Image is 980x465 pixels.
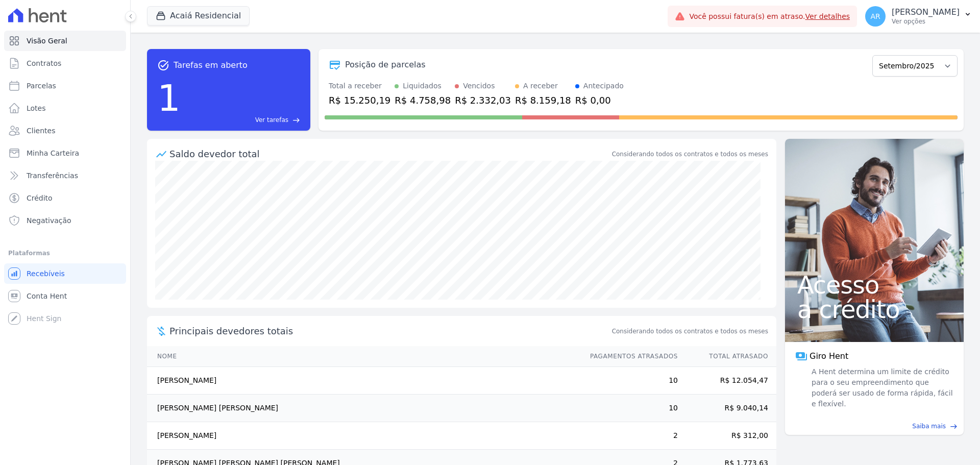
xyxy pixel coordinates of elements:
[689,11,850,22] span: Você possui fatura(s) em atraso.
[4,120,126,141] a: Clientes
[174,59,248,71] span: Tarefas em aberto
[4,31,126,51] a: Visão Geral
[403,81,442,91] div: Liquidados
[147,346,580,367] th: Nome
[678,346,776,367] th: Total Atrasado
[797,297,951,322] span: a crédito
[580,367,678,395] td: 10
[255,115,288,125] span: Ver tarefas
[575,93,624,107] div: R$ 0,00
[580,346,678,367] th: Pagamentos Atrasados
[678,395,776,422] td: R$ 9.040,14
[580,395,678,422] td: 10
[27,36,67,46] span: Visão Geral
[329,81,390,91] div: Total a receber
[4,165,126,186] a: Transferências
[580,422,678,450] td: 2
[463,81,495,91] div: Vencidos
[4,263,126,284] a: Recebíveis
[395,93,451,107] div: R$ 4.758,98
[27,103,46,113] span: Lotes
[612,150,768,159] div: Considerando todos os contratos e todos os meses
[157,59,169,71] span: task_alt
[147,395,580,422] td: [PERSON_NAME] [PERSON_NAME]
[4,76,126,96] a: Parcelas
[892,17,960,26] p: Ver opções
[455,93,511,107] div: R$ 2.332,03
[912,422,946,431] span: Saiba mais
[810,350,848,362] span: Giro Hent
[147,6,250,26] button: Acaiá Residencial
[27,58,61,68] span: Contratos
[678,422,776,450] td: R$ 312,00
[8,247,122,259] div: Plataformas
[583,81,624,91] div: Antecipado
[797,273,951,297] span: Acesso
[169,324,610,338] span: Principais devedores totais
[27,81,56,91] span: Parcelas
[4,53,126,74] a: Contratos
[810,366,953,409] span: A Hent determina um limite de crédito para o seu empreendimento que poderá ser usado de forma ráp...
[147,367,580,395] td: [PERSON_NAME]
[27,268,65,279] span: Recebíveis
[27,215,71,226] span: Negativação
[870,13,880,20] span: AR
[612,327,768,336] span: Considerando todos os contratos e todos os meses
[515,93,571,107] div: R$ 8.159,18
[27,148,79,158] span: Minha Carteira
[4,286,126,306] a: Conta Hent
[950,423,958,430] span: east
[791,422,958,431] a: Saiba mais east
[4,210,126,231] a: Negativação
[185,115,300,125] a: Ver tarefas east
[523,81,558,91] div: A receber
[805,12,850,20] a: Ver detalhes
[27,193,53,203] span: Crédito
[147,422,580,450] td: [PERSON_NAME]
[157,71,181,125] div: 1
[27,291,67,301] span: Conta Hent
[345,59,426,71] div: Posição de parcelas
[169,147,610,161] div: Saldo devedor total
[292,116,300,124] span: east
[4,188,126,208] a: Crédito
[27,126,55,136] span: Clientes
[4,143,126,163] a: Minha Carteira
[27,170,78,181] span: Transferências
[329,93,390,107] div: R$ 15.250,19
[857,2,980,31] button: AR [PERSON_NAME] Ver opções
[4,98,126,118] a: Lotes
[678,367,776,395] td: R$ 12.054,47
[892,7,960,17] p: [PERSON_NAME]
